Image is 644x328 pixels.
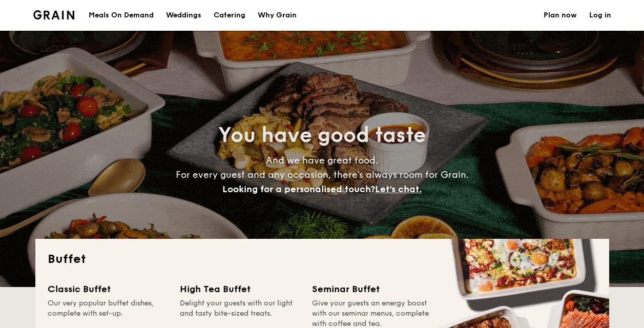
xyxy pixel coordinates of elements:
div: Classic Buffet [48,282,168,296]
span: Let's chat. [375,183,422,195]
img: Grain [33,10,75,19]
a: Logotype [33,10,75,19]
div: Seminar Buffet [312,282,432,296]
h2: Buffet [48,251,597,268]
div: High Tea Buffet [180,282,300,296]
